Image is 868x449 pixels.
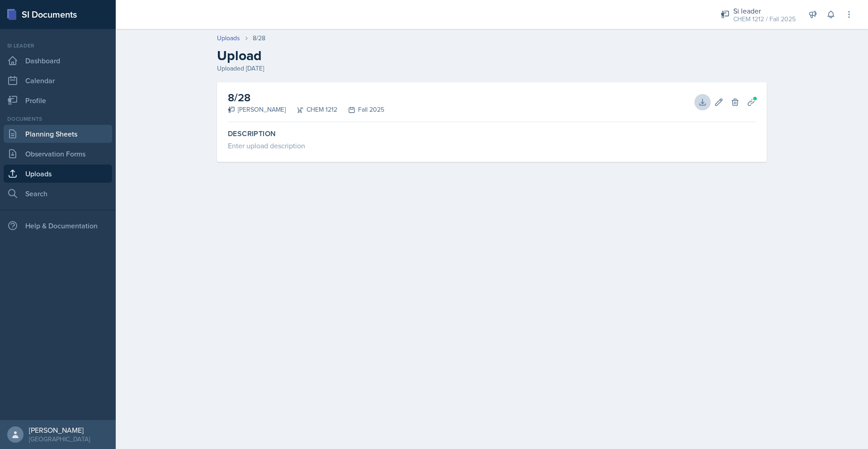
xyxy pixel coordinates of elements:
a: Planning Sheets [4,125,112,143]
div: 8/28 [253,33,265,43]
div: Documents [4,115,112,123]
div: Si leader [4,42,112,50]
div: [GEOGRAPHIC_DATA] [29,435,90,444]
div: CHEM 1212 / Fall 2025 [733,14,796,24]
div: Uploaded [DATE] [217,64,767,73]
a: Profile [4,91,112,109]
a: Dashboard [4,52,112,70]
div: Si leader [733,5,796,16]
div: Fall 2025 [337,105,384,114]
div: Help & Documentation [4,217,112,235]
a: Observation Forms [4,145,112,163]
a: Calendar [4,71,112,90]
h2: Upload [217,47,767,64]
div: [PERSON_NAME] [228,105,286,114]
a: Uploads [217,33,240,43]
a: Search [4,184,112,203]
div: Enter upload description [228,140,756,151]
label: Description [228,129,756,138]
div: [PERSON_NAME] [29,425,90,435]
a: Uploads [4,165,112,183]
div: CHEM 1212 [286,105,337,114]
h2: 8/28 [228,90,384,106]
